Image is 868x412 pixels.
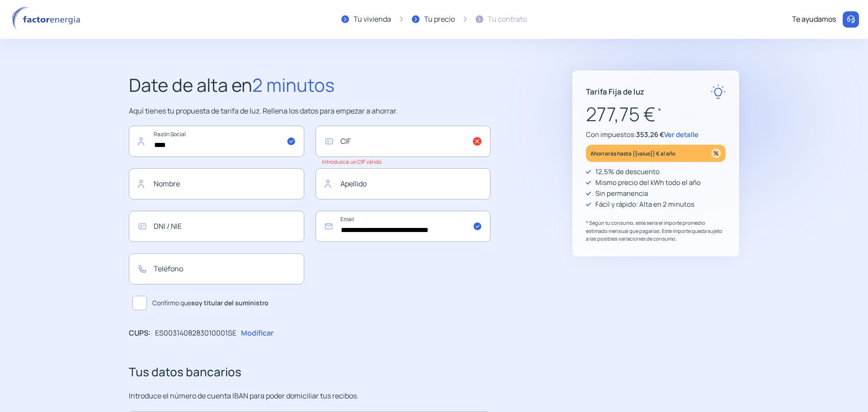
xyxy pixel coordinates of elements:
[586,99,726,129] p: 277,75 €
[636,130,664,139] span: 353,26 €
[590,148,675,159] p: Ahorrarás hasta {{value}} € al año
[595,199,694,210] p: Fácil y rápido: Alta en 2 minutos
[711,148,721,158] img: percentage_icon.svg
[241,327,274,339] p: Modificar
[129,327,151,339] p: CUPS:
[586,85,644,98] p: Tarifa Fija de luz
[424,14,455,25] div: Tu precio
[155,327,236,339] p: ES0031408283010001SE
[9,6,86,33] img: logo factor
[711,84,726,99] img: rate-E.svg
[322,158,382,165] small: Introduzca un CIF válido
[354,14,391,25] div: Tu vivienda
[252,72,335,97] span: 2 minutos
[595,188,648,199] p: Sin permanencia
[129,105,491,117] p: Aquí tienes tu propuesta de tarifa de luz. Rellena los datos para empezar a ahorrar.
[595,166,660,177] p: 12,5% de descuento
[792,14,836,25] div: Te ayudamos
[129,71,491,99] h2: Date de alta en
[846,15,855,24] img: llamar
[129,390,491,402] p: Introduce el número de cuenta IBAN para poder domiciliar tus recibos.
[152,298,269,308] span: Confirmo que
[586,219,726,243] p: * Según tu consumo, este sería el importe promedio estimado mensual que pagarías. Este importe qu...
[586,129,726,140] p: Con impuestos:
[488,14,527,25] div: Tu contrato
[664,130,698,139] span: Ver detalle
[595,177,701,188] p: Mismo precio del kWh todo el año
[191,298,269,307] b: soy titular del suministro
[129,363,491,382] h3: Tus datos bancarios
